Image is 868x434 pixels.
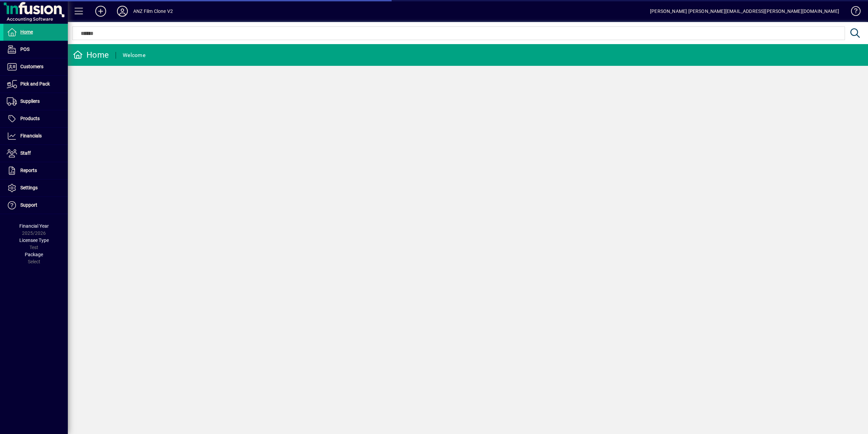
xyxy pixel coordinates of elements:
[3,110,68,127] a: Products
[20,185,38,190] span: Settings
[20,98,40,104] span: Suppliers
[19,238,49,243] span: Licensee Type
[20,168,37,173] span: Reports
[3,197,68,214] a: Support
[3,93,68,110] a: Suppliers
[3,58,68,75] a: Customers
[20,116,40,121] span: Products
[20,133,42,138] span: Financials
[73,50,109,60] div: Home
[3,76,68,93] a: Pick and Pack
[123,50,145,61] div: Welcome
[650,6,839,17] div: [PERSON_NAME] [PERSON_NAME][EMAIL_ADDRESS][PERSON_NAME][DOMAIN_NAME]
[3,180,68,196] a: Settings
[20,150,31,156] span: Staff
[25,252,43,257] span: Package
[133,6,173,17] div: ANZ Film Clone V2
[846,1,860,23] a: Knowledge Base
[90,5,112,17] button: Add
[19,223,49,229] span: Financial Year
[3,41,68,58] a: POS
[20,46,29,52] span: POS
[3,128,68,145] a: Financials
[3,145,68,162] a: Staff
[20,202,37,208] span: Support
[3,162,68,179] a: Reports
[20,64,43,69] span: Customers
[20,81,50,87] span: Pick and Pack
[112,5,133,17] button: Profile
[20,29,33,35] span: Home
